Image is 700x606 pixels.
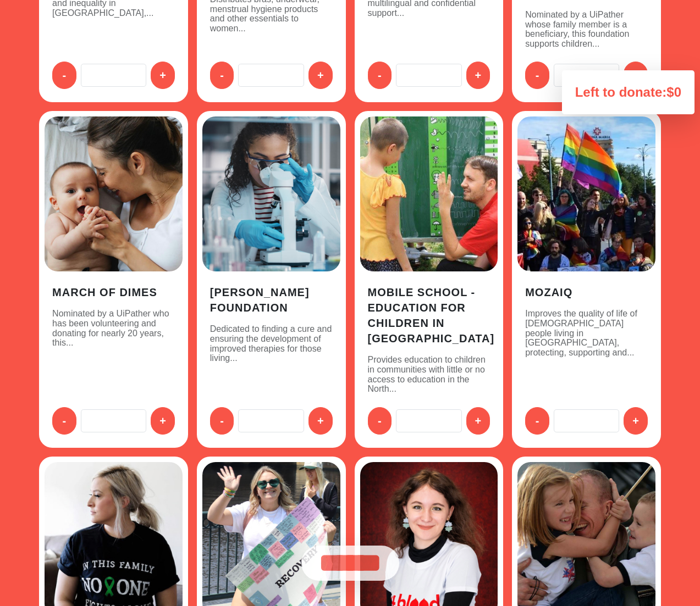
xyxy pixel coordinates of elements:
[368,285,490,346] h3: Mobile School - Education for Children in [GEOGRAPHIC_DATA]
[624,407,648,435] button: +
[210,62,234,89] button: -
[368,62,392,89] button: -
[562,70,695,114] div: Left to donate:
[360,116,498,271] img: 58271d5a-4587-4fdb-b991-46ce8b79f4e6.jpg
[308,407,333,435] button: +
[368,407,392,435] button: -
[52,407,76,435] button: -
[525,62,549,89] button: -
[210,407,234,435] button: -
[466,407,490,435] button: +
[666,85,681,99] span: $0
[624,62,648,89] button: +
[525,309,648,393] p: Improves the quality of life of [DEMOGRAPHIC_DATA] people living in [GEOGRAPHIC_DATA], protecting...
[151,407,175,435] button: +
[210,285,333,315] h3: [PERSON_NAME] Foundation
[368,355,490,393] p: Provides education to children in communities with little or no access to education in the North...
[466,62,490,89] button: +
[52,62,76,89] button: -
[525,10,648,48] p: Nominated by a UiPather whose family member is a beneficiary, this foundation supports children...
[210,324,333,393] p: Dedicated to finding a cure and ensuring the development of improved therapies for those living...
[202,116,340,271] img: bf139943-4e70-44ec-87ef-e8f1b9454a54.jpg
[525,285,648,300] h3: MozaiQ
[525,407,549,435] button: -
[308,62,333,89] button: +
[517,116,655,271] img: 7bfc06e3-5dd1-452c-9c4a-461db43c3122.jpg
[52,309,175,393] p: Nominated by a UiPather who has been volunteering and donating for nearly 20 years, this...
[151,62,175,89] button: +
[52,285,175,300] h3: March of Dimes
[45,116,183,271] img: b0f43fb4-7a2a-4c77-aeb2-f501e39a3826.jpg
